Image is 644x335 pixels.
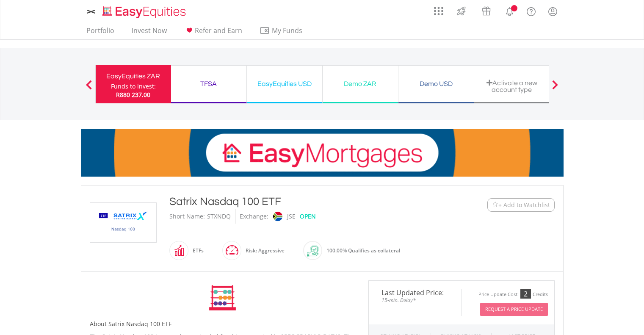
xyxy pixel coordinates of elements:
div: Satrix Nasdaq 100 ETF [169,194,435,209]
div: 2 [520,289,531,299]
div: OPEN [300,209,316,224]
span: R880 237.00 [116,91,150,99]
a: Portfolio [83,26,118,39]
span: My Funds [260,25,315,36]
button: Watchlist + Add to Watchlist [487,198,555,212]
img: EasyEquities_Logo.png [101,5,189,19]
button: Request A Price Update [480,303,548,316]
a: Home page [99,2,189,19]
div: Price Update Cost: [478,291,519,298]
div: JSE [287,209,296,224]
div: Credits [533,291,548,298]
img: vouchers-v2.svg [479,4,493,18]
div: Demo ZAR [328,78,393,90]
img: jse.png [273,212,282,221]
div: ETFs [188,241,204,261]
div: Risk: Aggressive [241,241,285,261]
img: EasyMortage Promotion Banner [81,129,564,177]
span: Refer and Earn [195,26,242,35]
div: Activate a new account type [479,79,544,93]
a: Notifications [499,2,520,19]
a: Invest Now [128,26,170,39]
div: Short Name: [169,209,205,224]
a: FAQ's and Support [520,2,542,19]
div: STXNDQ [207,209,231,224]
h5: About Satrix Nasdaq 100 ETF [90,320,356,328]
span: Last Updated Price: [375,289,455,296]
div: Exchange: [240,209,268,224]
a: Vouchers [474,2,499,18]
div: EasyEquities USD [252,78,317,90]
img: Watchlist [492,202,498,208]
div: Demo USD [404,78,469,90]
span: 100.00% Qualifies as collateral [326,247,400,254]
img: grid-menu-icon.svg [434,6,443,16]
img: EQU.ZA.STXNDQ.png [91,203,155,242]
span: + Add to Watchlist [498,201,550,209]
img: thrive-v2.svg [454,4,468,18]
a: AppsGrid [428,2,449,16]
span: 15-min. Delay* [375,296,455,304]
div: Funds to invest: [111,82,156,91]
img: collateral-qualifying-green.svg [307,246,318,257]
div: EasyEquities ZAR [101,70,166,82]
a: My Profile [542,2,564,21]
a: Refer and Earn [181,26,246,39]
div: TFSA [176,78,241,90]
